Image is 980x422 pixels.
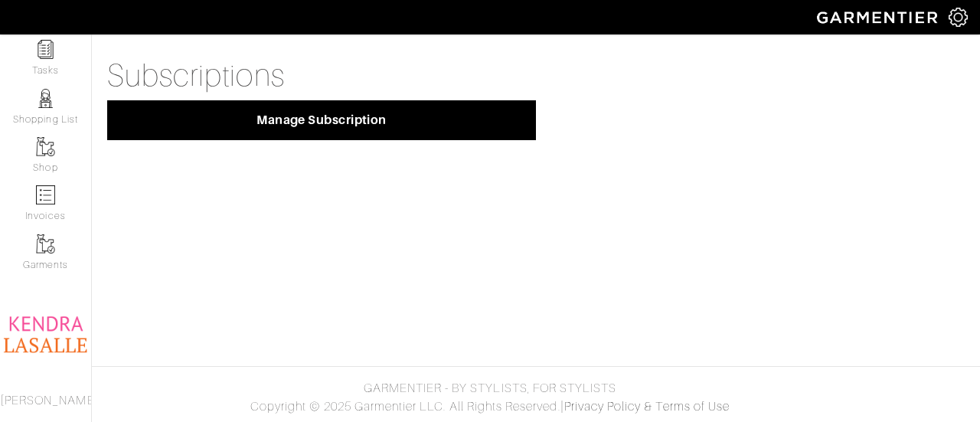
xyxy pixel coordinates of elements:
img: garmentier-logo-header-white-b43fb05a5012e4ada735d5af1a66efaba907eab6374d6393d1fbf88cb4ef424d.png [809,4,949,31]
span: Manage Subscription [119,113,524,128]
span: Copyright © 2025 Garmentier LLC. All Rights Reserved. [250,400,560,414]
img: orders-icon-0abe47150d42831381b5fb84f609e132dff9fe21cb692f30cb5eec754e2cba89.png [36,185,55,204]
img: garments-icon-b7da505a4dc4fd61783c78ac3ca0ef83fa9d6f193b1c9dc38574b1d14d53ca28.png [36,234,55,254]
h1: Subscriptions [107,57,965,94]
img: stylists-icon-eb353228a002819b7ec25b43dbf5f0378dd9e0616d9560372ff212230b889e62.png [36,89,55,108]
button: Manage Subscription [107,100,536,140]
a: Privacy Policy & Terms of Use [564,400,730,414]
img: gear-icon-white-bd11855cb880d31180b6d7d6211b90ccbf57a29d726f0c71d8c61bd08dd39cc2.png [949,8,968,27]
img: reminder-icon-8004d30b9f0a5d33ae49ab947aed9ed385cf756f9e5892f1edd6e32f2345188e.png [36,40,55,59]
img: garments-icon-b7da505a4dc4fd61783c78ac3ca0ef83fa9d6f193b1c9dc38574b1d14d53ca28.png [36,137,55,156]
